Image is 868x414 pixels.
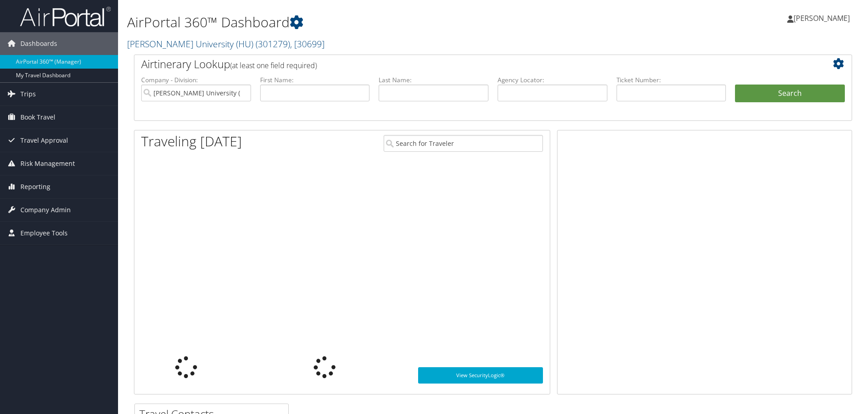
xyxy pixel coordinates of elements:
a: View SecurityLogic® [418,367,543,384]
h1: AirPortal 360™ Dashboard [127,13,615,32]
a: [PERSON_NAME] [787,5,859,32]
h1: Traveling [DATE] [141,132,242,151]
a: [PERSON_NAME] University (HU) [127,38,325,50]
h2: Airtinerary Lookup [141,56,785,72]
span: [PERSON_NAME] [794,13,850,23]
span: Dashboards [20,32,57,55]
input: Search for Traveler [384,135,543,152]
span: Book Travel [20,106,55,129]
span: Company Admin [20,199,71,221]
label: Ticket Number: [616,75,726,85]
span: ( 301279 ) [256,38,290,50]
span: Employee Tools [20,222,68,244]
label: Company - Division: [141,75,251,85]
img: airportal-logo.png [20,6,111,27]
span: (at least one field required) [230,60,317,70]
span: Risk Management [20,152,75,175]
span: Reporting [20,175,50,198]
span: Trips [20,83,36,105]
label: Last Name: [379,75,488,85]
label: First Name: [260,75,370,85]
span: Travel Approval [20,129,68,152]
label: Agency Locator: [498,75,607,85]
span: , [ 30699 ] [290,38,325,50]
button: Search [735,85,845,103]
